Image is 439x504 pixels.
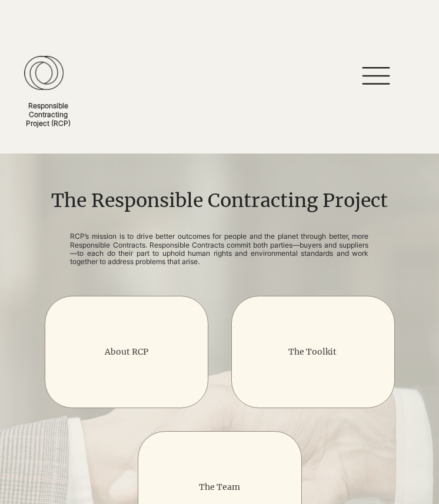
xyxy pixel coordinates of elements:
a: The Team [199,482,240,492]
a: Responsible ContractingProject (RCP) [26,101,71,128]
h1: The Responsible Contracting Project [44,188,395,214]
p: RCP’s mission is to drive better outcomes for people and the planet through better, more Responsi... [70,232,368,266]
a: About RCP [105,346,148,357]
a: The Toolkit [288,346,337,357]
